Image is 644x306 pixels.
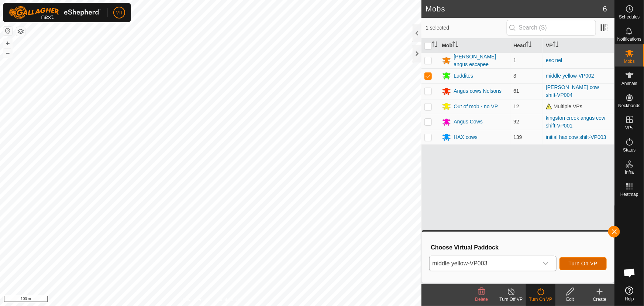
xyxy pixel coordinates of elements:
[513,73,516,79] span: 3
[426,24,507,32] span: 1 selected
[546,84,599,98] a: [PERSON_NAME] cow shift-VP004
[182,296,209,303] a: Privacy Policy
[16,27,25,36] button: Map Layers
[546,134,606,140] a: initial hax cow shift-VP003
[475,297,488,302] span: Delete
[543,38,614,53] th: VP
[3,27,12,35] button: Reset Map
[452,42,458,48] p-sorticon: Activate to sort
[620,192,638,197] span: Heatmap
[513,119,519,125] span: 92
[546,57,562,63] a: esc nel
[546,103,582,109] span: Multiple VPs
[454,72,473,80] div: Luddites
[432,42,438,48] p-sorticon: Activate to sort
[526,42,532,48] p-sorticon: Activate to sort
[431,244,607,251] h3: Choose Virtual Paddock
[619,262,641,284] div: Open chat
[513,134,522,140] span: 139
[624,59,635,64] span: Mobs
[3,39,12,48] button: +
[426,4,603,13] h2: Mobs
[3,48,12,57] button: –
[615,283,644,304] a: Help
[454,53,508,68] div: [PERSON_NAME] angus escapee
[546,115,605,129] a: kingston creek angus cow shift-VP001
[618,103,640,108] span: Neckbands
[617,37,641,41] span: Notifications
[218,296,240,303] a: Contact Us
[510,38,543,53] th: Head
[625,297,634,301] span: Help
[513,103,519,109] span: 12
[546,73,594,79] a: middle yellow-VP002
[625,126,633,130] span: VPs
[116,9,123,17] span: MT
[623,148,636,152] span: Status
[439,38,511,53] th: Mob
[430,256,538,271] span: middle yellow-VP003
[507,20,596,35] input: Search (S)
[619,15,640,19] span: Schedules
[625,170,634,174] span: Infra
[454,87,502,95] div: Angus cows Nelsons
[496,296,526,303] div: Turn Off VP
[454,133,478,141] div: HAX cows
[513,57,516,63] span: 1
[555,296,585,303] div: Edit
[538,256,553,271] div: dropdown trigger
[621,81,637,86] span: Animals
[513,88,519,94] span: 61
[454,103,498,110] div: Out of mob - no VP
[9,6,101,19] img: Gallagher Logo
[585,296,614,303] div: Create
[603,3,607,14] span: 6
[553,42,559,48] p-sorticon: Activate to sort
[569,261,597,266] span: Turn On VP
[454,118,483,126] div: Angus Cows
[559,257,607,270] button: Turn On VP
[526,296,555,303] div: Turn On VP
